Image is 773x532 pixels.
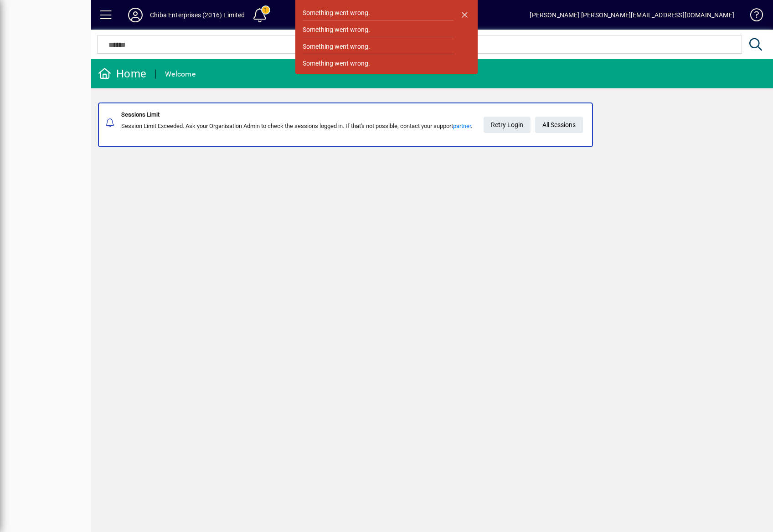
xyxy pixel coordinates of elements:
span: All Sessions [542,118,576,133]
div: Something went wrong. [303,59,370,68]
button: Profile [121,7,150,23]
div: Chiba Enterprises (2016) Limited [150,8,245,22]
app-alert-notification-menu-item: Sessions Limit [91,102,773,147]
div: Welcome [165,67,196,82]
span: Retry Login [491,118,523,133]
div: Sessions Limit [121,110,472,119]
div: Home [98,66,146,81]
a: partner [453,123,471,129]
a: All Sessions [535,117,583,133]
div: [PERSON_NAME] [PERSON_NAME][EMAIL_ADDRESS][DOMAIN_NAME] [530,8,734,22]
div: Session Limit Exceeded. Ask your Organisation Admin to check the sessions logged in. If that's no... [121,122,472,131]
a: Knowledge Base [743,2,762,31]
button: Retry Login [484,117,531,133]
